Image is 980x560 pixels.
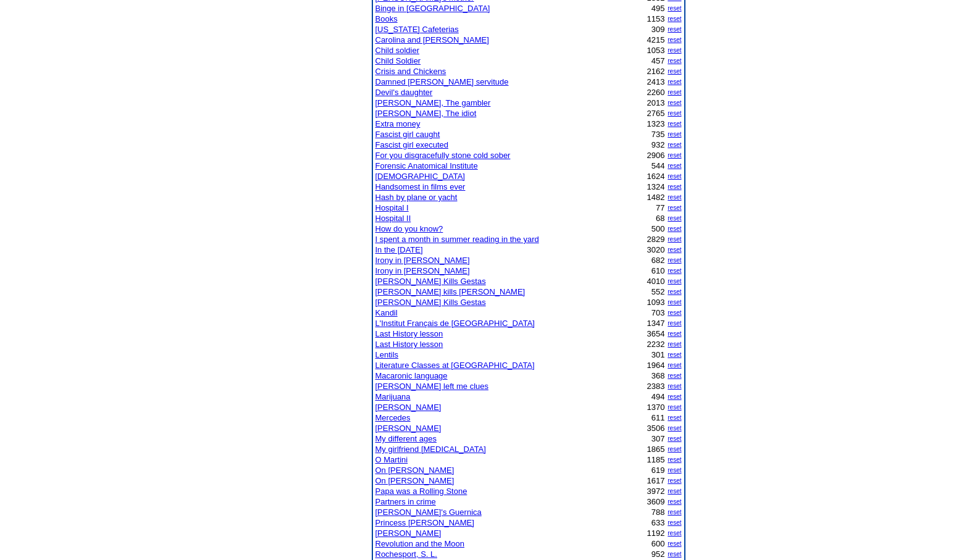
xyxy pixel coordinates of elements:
[668,215,681,222] a: reset
[668,362,681,369] a: reset
[668,498,681,505] a: reset
[668,372,681,379] a: reset
[668,467,681,474] a: reset
[668,57,681,64] a: reset
[647,329,665,338] font: 3654
[375,235,539,244] a: I spent a month in summer reading in the yard
[375,518,474,527] a: Princess [PERSON_NAME]
[668,68,681,75] a: reset
[668,551,681,558] a: reset
[375,151,511,160] a: For you disgracefully stone cold sober
[668,414,681,421] a: reset
[668,78,681,85] a: reset
[375,361,535,370] a: Literature Classes at [GEOGRAPHIC_DATA]
[668,404,681,411] a: reset
[647,361,665,370] font: 1964
[668,246,681,253] a: reset
[647,14,665,23] font: 1153
[375,266,470,275] a: Irony in [PERSON_NAME]
[656,203,664,212] font: 77
[647,119,665,128] font: 1323
[651,434,665,443] font: 307
[668,120,681,127] a: reset
[375,109,477,118] a: [PERSON_NAME], The idiot
[375,88,433,97] a: Devil's daughter
[375,298,486,307] a: [PERSON_NAME] Kills Gestas
[375,182,466,191] a: Handsomest in films ever
[375,193,458,202] a: Hash by plane or yacht
[668,299,681,306] a: reset
[375,14,398,23] a: Books
[651,56,665,65] font: 457
[668,540,681,547] a: reset
[375,392,411,401] a: Marijuana
[668,519,681,526] a: reset
[647,109,665,118] font: 2765
[375,98,491,107] a: [PERSON_NAME], The gambler
[375,287,526,296] a: [PERSON_NAME] kills [PERSON_NAME]
[647,35,665,44] font: 4215
[647,277,665,286] font: 4010
[375,46,420,55] a: Child soldier
[375,403,442,412] a: [PERSON_NAME]
[651,466,665,475] font: 619
[375,550,437,559] a: Rochesport, S. L.
[375,224,443,233] a: How do you know?
[668,47,681,54] a: reset
[375,340,443,349] a: Last History lesson
[647,476,665,485] font: 1617
[375,277,486,286] a: [PERSON_NAME] Kills Gestas
[647,455,665,464] font: 1185
[375,497,436,506] a: Partners in crime
[651,371,665,380] font: 368
[668,131,681,138] a: reset
[668,36,681,43] a: reset
[375,350,399,359] a: Lentils
[375,25,459,34] a: [US_STATE] Cafeterias
[651,4,665,13] font: 495
[668,309,681,316] a: reset
[647,382,665,391] font: 2383
[647,445,665,454] font: 1865
[375,434,437,443] a: My different ages
[651,130,665,139] font: 735
[668,330,681,337] a: reset
[668,341,681,348] a: reset
[375,487,467,496] a: Papa was a Rolling Stone
[668,351,681,358] a: reset
[375,214,411,223] a: Hospital II
[668,173,681,180] a: reset
[375,172,465,181] a: [DEMOGRAPHIC_DATA]
[375,256,470,265] a: Irony in [PERSON_NAME]
[647,98,665,107] font: 2013
[668,267,681,274] a: reset
[647,340,665,349] font: 2232
[668,257,681,264] a: reset
[668,110,681,117] a: reset
[375,329,443,338] a: Last History lesson
[647,298,665,307] font: 1093
[668,183,681,190] a: reset
[668,278,681,285] a: reset
[375,119,421,128] a: Extra money
[375,508,482,517] a: [PERSON_NAME]'s Guernica
[668,89,681,96] a: reset
[668,488,681,495] a: reset
[668,15,681,22] a: reset
[375,424,442,433] a: [PERSON_NAME]
[668,288,681,295] a: reset
[375,203,409,212] a: Hospital I
[651,25,665,34] font: 309
[668,162,681,169] a: reset
[668,435,681,442] a: reset
[668,26,681,33] a: reset
[375,67,446,76] a: Crisis and Chickens
[647,245,665,254] font: 3020
[668,446,681,453] a: reset
[375,539,465,548] a: Revolution and the Moon
[375,466,454,475] a: On [PERSON_NAME]
[375,4,490,13] a: Binge in [GEOGRAPHIC_DATA]
[651,518,665,527] font: 633
[668,152,681,159] a: reset
[651,256,665,265] font: 682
